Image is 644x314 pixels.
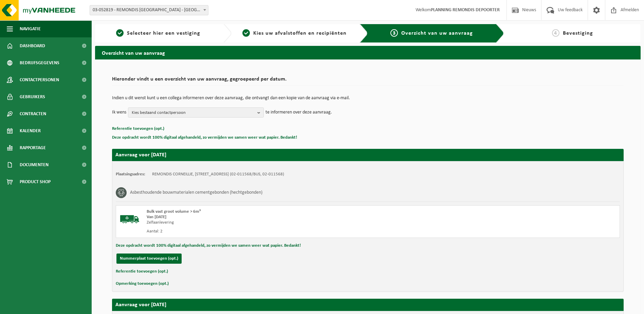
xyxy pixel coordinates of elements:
span: 2 [242,29,250,37]
span: Dashboard [20,37,45,54]
span: Product Shop [20,173,51,190]
td: REMONDIS CORNEILLIE, [STREET_ADDRESS] (02-011568/BUS, 02-011568) [152,172,284,177]
span: Bedrijfsgegevens [20,54,59,71]
span: Bulk vast groot volume > 6m³ [147,209,201,214]
strong: Aanvraag voor [DATE] [115,152,166,158]
span: Navigatie [20,20,41,37]
button: Deze opdracht wordt 100% digitaal afgehandeld, zo vermijden we samen weer wat papier. Bedankt! [116,241,301,250]
span: Kies bestaand contactpersoon [132,108,255,118]
strong: Plaatsingsadres: [116,172,145,176]
span: Kalender [20,122,41,139]
span: Rapportage [20,139,46,156]
p: Indien u dit wenst kunt u een collega informeren over deze aanvraag, die ontvangt dan een kopie v... [112,96,624,101]
span: 1 [116,29,124,37]
strong: Aanvraag voor [DATE] [115,302,166,308]
a: 1Selecteer hier een vestiging [98,29,218,37]
span: Overzicht van uw aanvraag [401,31,473,36]
span: Gebruikers [20,88,45,105]
div: Aantal: 2 [147,229,395,234]
button: Referentie toevoegen (opt.) [116,267,168,276]
button: Nummerplaat toevoegen (opt.) [116,254,182,264]
span: Contactpersonen [20,71,59,88]
span: 3 [390,29,398,37]
span: 03-052819 - REMONDIS WEST-VLAANDEREN - OOSTENDE [90,5,208,15]
button: Referentie toevoegen (opt.) [112,124,164,133]
span: Documenten [20,156,49,173]
a: 2Kies uw afvalstoffen en recipiënten [235,29,354,37]
div: Zelfaanlevering [147,220,395,225]
button: Deze opdracht wordt 100% digitaal afgehandeld, zo vermijden we samen weer wat papier. Bedankt! [112,133,297,142]
button: Opmerking toevoegen (opt.) [116,279,169,288]
h2: Overzicht van uw aanvraag [95,46,641,59]
strong: Van [DATE] [147,215,166,219]
p: Ik wens [112,107,126,118]
span: Selecteer hier een vestiging [127,31,200,36]
strong: PLANNING REMONDIS DEPOORTER [431,7,500,13]
h3: Asbesthoudende bouwmaterialen cementgebonden (hechtgebonden) [130,187,262,198]
span: 4 [552,29,559,37]
button: Kies bestaand contactpersoon [128,107,264,118]
span: 03-052819 - REMONDIS WEST-VLAANDEREN - OOSTENDE [90,5,208,15]
span: Contracten [20,105,46,122]
span: Bevestiging [563,31,593,36]
span: Kies uw afvalstoffen en recipiënten [253,31,347,36]
p: te informeren over deze aanvraag. [265,107,332,118]
img: BL-SO-LV.png [119,209,140,229]
h2: Hieronder vindt u een overzicht van uw aanvraag, gegroepeerd per datum. [112,76,624,86]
